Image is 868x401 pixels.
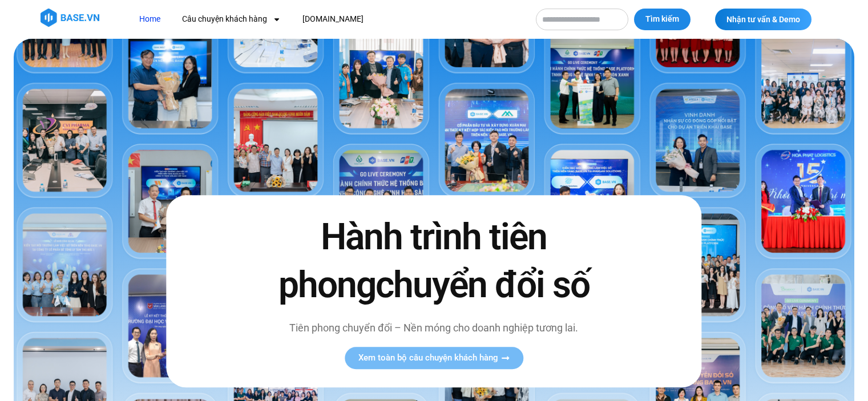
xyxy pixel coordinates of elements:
[254,214,613,309] h2: Hành trình tiên phong
[645,14,679,25] span: Tìm kiếm
[634,9,691,30] button: Tìm kiếm
[376,264,590,306] span: chuyển đổi số
[131,9,169,30] a: Home
[715,9,812,30] a: Nhận tư vấn & Demo
[726,15,800,23] span: Nhận tư vấn & Demo
[345,347,523,369] a: Xem toàn bộ câu chuyện khách hàng
[131,9,524,30] nav: Menu
[173,9,289,30] a: Câu chuyện khách hàng
[294,9,372,30] a: [DOMAIN_NAME]
[254,320,613,335] p: Tiên phong chuyển đổi – Nền móng cho doanh nghiệp tương lai.
[358,354,498,362] span: Xem toàn bộ câu chuyện khách hàng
